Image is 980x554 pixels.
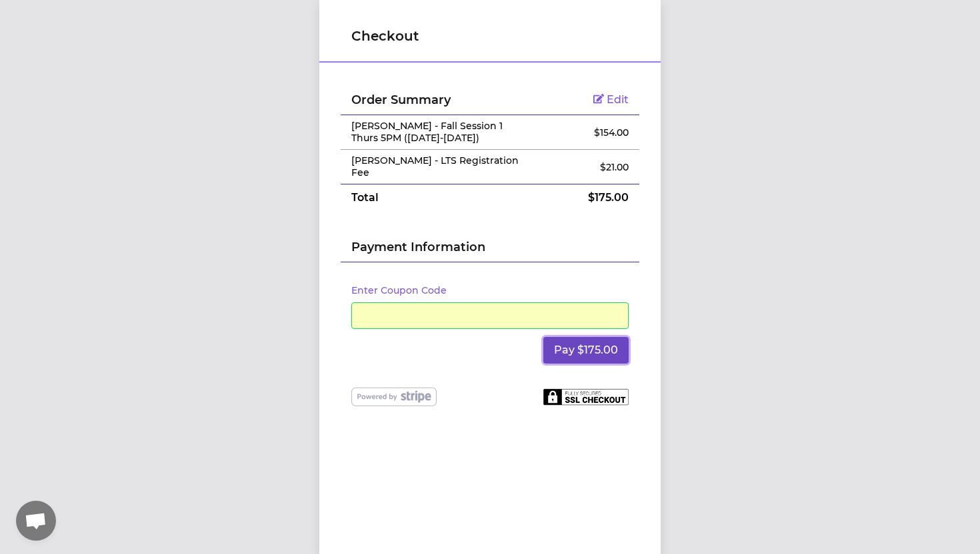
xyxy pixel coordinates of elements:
[360,309,620,322] iframe: Secure card payment input frame
[16,501,56,541] a: Open chat
[351,155,529,178] p: [PERSON_NAME] - LTS Registration Fee
[593,93,629,106] a: Edit
[351,284,447,297] button: Enter Coupon Code
[543,337,629,364] button: Pay $175.00
[543,388,629,406] img: Fully secured SSL checkout
[351,91,529,109] h2: Order Summary
[351,238,629,262] h2: Payment Information
[551,160,629,174] p: $ 21.00
[551,126,629,139] p: $ 154.00
[551,190,629,206] p: $ 175.00
[351,27,629,45] h1: Checkout
[607,93,629,106] span: Edit
[351,121,529,144] p: [PERSON_NAME] - Fall Session 1 Thurs 5PM ([DATE]-[DATE])
[341,184,540,212] td: Total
